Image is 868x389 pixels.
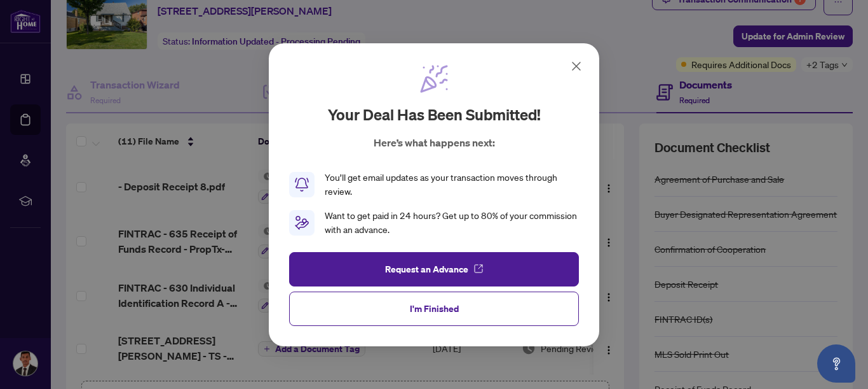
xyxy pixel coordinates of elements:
[328,104,541,125] h2: Your deal has been submitted!
[374,135,495,150] p: Here’s what happens next:
[325,209,579,237] div: Want to get paid in 24 hours? Get up to 80% of your commission with an advance.
[817,344,855,383] button: Open asap
[289,251,579,286] button: Request an Advance
[289,291,579,325] button: I'm Finished
[385,258,468,279] span: Request an Advance
[325,171,579,199] div: You’ll get email updates as your transaction moves through review.
[410,298,459,318] span: I'm Finished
